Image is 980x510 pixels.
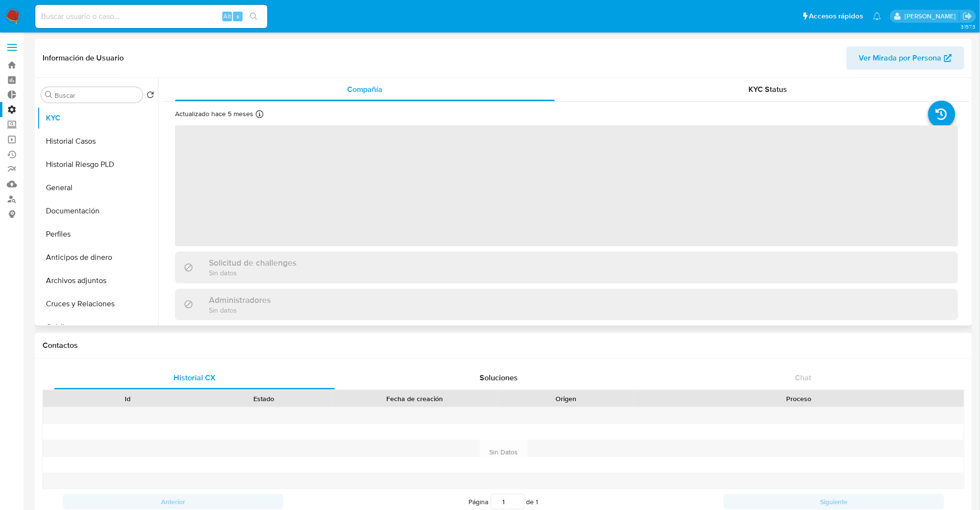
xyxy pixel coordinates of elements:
div: Estado [203,394,325,404]
p: Sin datos [209,268,296,277]
button: Ver Mirada por Persona [847,46,965,70]
span: Historial CX [174,372,216,383]
span: Alt [223,12,231,21]
button: Anterior [63,494,283,510]
button: Créditos [37,315,158,339]
button: Historial Riesgo PLD [37,153,158,176]
div: Fecha de creación [338,394,491,404]
span: KYC Status [749,84,788,95]
span: Chat [795,372,811,383]
button: search-icon [244,10,263,23]
button: Volver al orden por defecto [146,91,154,102]
p: Sin datos [209,305,271,315]
button: Siguiente [724,494,944,510]
button: General [37,176,158,199]
div: Solicitud de challengesSin datos [175,252,958,283]
button: Archivos adjuntos [37,269,158,292]
p: santiago.sgreco@mercadolibre.com [905,12,959,21]
div: Origen [505,394,627,404]
input: Buscar usuario o caso... [35,10,267,23]
span: Ver Mirada por Persona [859,46,942,70]
span: Soluciones [480,372,518,383]
a: Notificaciones [873,12,881,20]
input: Buscar [55,91,139,100]
h1: Información de Usuario [43,53,124,63]
button: Anticipos de dinero [37,246,158,269]
button: Perfiles [37,223,158,246]
h1: Contactos [43,341,965,350]
span: Accesos rápidos [809,11,863,21]
a: Salir [963,11,973,21]
p: Actualizado hace 5 meses [175,109,253,119]
button: Buscar [45,91,53,99]
span: s [236,12,239,21]
span: Compañía [348,84,383,95]
button: KYC [37,106,158,130]
span: Página de [469,494,539,510]
button: Documentación [37,199,158,223]
h3: Solicitud de challenges [209,257,296,268]
button: Cruces y Relaciones [37,292,158,315]
span: 1 [536,497,539,507]
button: Historial Casos [37,130,158,153]
div: Proceso [641,394,957,404]
h3: Administradores [209,295,271,305]
div: Id [67,394,189,404]
span: ‌ [175,125,958,246]
div: AdministradoresSin datos [175,289,958,320]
